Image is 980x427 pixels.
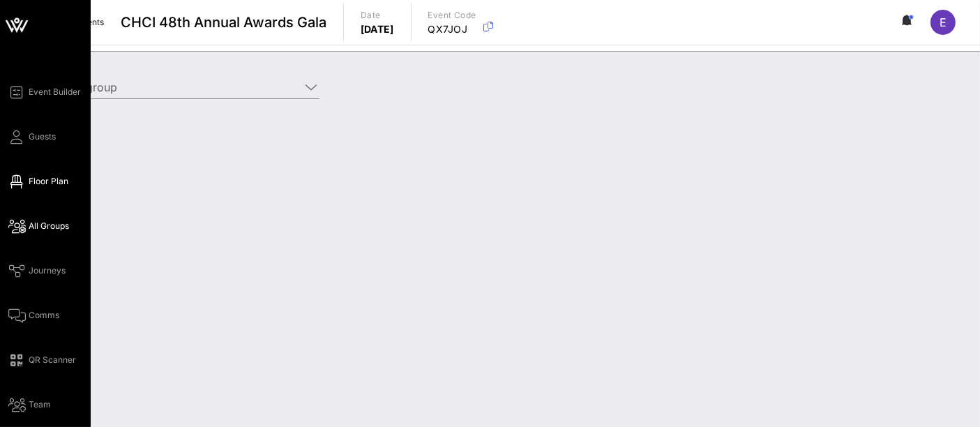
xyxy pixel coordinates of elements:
p: Date [361,8,394,22]
span: E [940,15,947,29]
span: Guests [29,130,56,143]
a: Event Builder [8,84,81,100]
p: [DATE] [361,22,394,36]
div: E [930,10,956,35]
span: Team [29,398,51,411]
a: QR Scanner [8,352,76,368]
span: Comms [29,309,59,322]
a: Comms [8,307,59,324]
a: Floor Plan [8,173,68,190]
p: Event Code [428,8,476,22]
p: QX7JOJ [428,22,476,36]
span: Floor Plan [29,175,68,188]
span: Event Builder [29,86,81,98]
a: Journeys [8,262,66,279]
span: Journeys [29,264,66,277]
span: CHCI 48th Annual Awards Gala [121,12,326,33]
a: Guests [8,128,56,145]
span: All Groups [29,220,69,232]
span: QR Scanner [29,354,76,366]
a: Team [8,396,51,413]
a: All Groups [8,218,69,234]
